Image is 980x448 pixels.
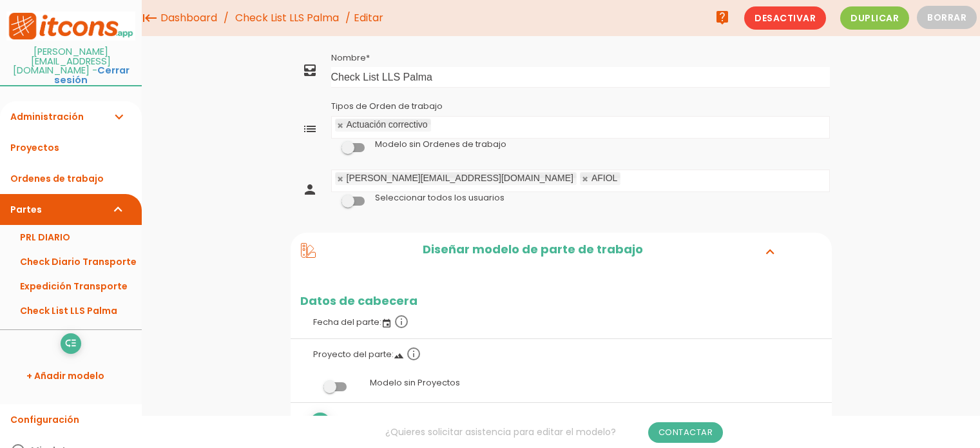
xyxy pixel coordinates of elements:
a: add [310,413,331,433]
i: live_help [715,5,730,30]
img: itcons-logo [6,12,135,41]
i: list [302,121,318,137]
label: Proyecto del parte: [300,339,822,367]
i: person [302,182,318,197]
i: event [381,318,392,329]
div: AFIOL [591,174,617,182]
span: Editar [354,10,383,25]
label: Modelo sin Proyectos [300,371,822,395]
span: Duplicar [840,6,909,30]
i: expand_more [111,194,126,225]
button: Borrar [917,6,977,29]
label: Tipos de Orden de trabajo [331,101,443,112]
i: info_outline [406,346,421,362]
div: [PERSON_NAME][EMAIL_ADDRESS][DOMAIN_NAME] [347,174,573,182]
span: Desactivar [744,6,826,30]
label: Fecha del parte: [300,307,822,335]
label: Modelo sin Ordenes de trabajo [375,139,506,150]
i: expand_more [760,243,780,260]
h2: Diseñar modelo de parte de trabajo [316,243,749,260]
div: ¿Quieres solicitar asistencia para editar el modelo? [142,416,966,448]
h2: Datos de cabecera [291,295,832,307]
a: + Añadir modelo [6,360,135,391]
i: add [314,413,326,433]
i: all_inbox [302,63,318,78]
a: live_help [709,5,735,30]
a: Cerrar sesión [54,64,130,86]
a: low_priority [61,333,81,354]
label: Nombre [331,52,370,64]
label: Seleccionar todos los usuarios [375,192,504,204]
a: Contactar [648,422,724,443]
i: landscape [394,351,404,361]
i: expand_more [111,101,126,132]
i: info_outline [394,314,409,329]
div: Actuación correctivo [347,121,428,129]
i: low_priority [64,333,77,354]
